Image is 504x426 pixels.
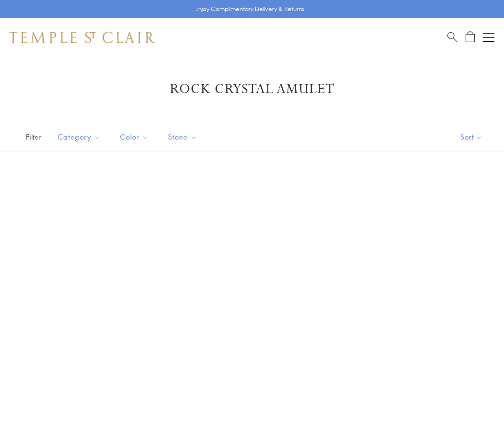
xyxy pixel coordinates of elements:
[447,31,457,43] a: Search
[10,32,155,43] img: Temple St. Clair
[115,131,156,143] span: Color
[53,131,108,143] span: Category
[113,126,156,148] button: Color
[50,126,108,148] button: Category
[483,32,494,43] button: Open navigation
[195,4,304,14] p: Enjoy Complimentary Delivery & Returns
[163,131,204,143] span: Stone
[439,122,504,152] button: Show sort by
[466,31,475,43] a: Open Shopping Bag
[24,81,480,98] h1: Rock Crystal Amulet
[161,126,204,148] button: Stone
